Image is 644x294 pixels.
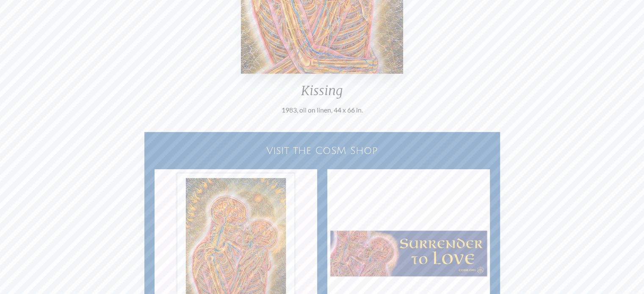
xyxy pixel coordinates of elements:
div: Kissing [238,83,406,105]
a: Visit the CoSM Shop [149,137,495,164]
div: 1983, oil on linen, 44 x 66 in. [238,105,406,115]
